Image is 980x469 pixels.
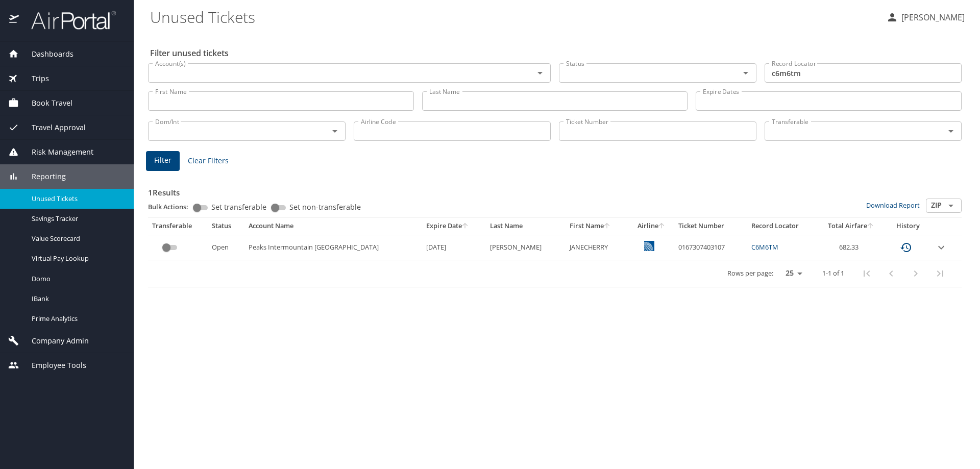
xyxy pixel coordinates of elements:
td: Peaks Intermountain [GEOGRAPHIC_DATA] [244,235,423,260]
th: Ticket Number [674,217,748,235]
th: History [885,217,931,235]
td: 0167307403107 [674,235,748,260]
span: Set non-transferable [289,204,361,211]
th: Status [208,217,244,235]
button: sort [462,223,469,230]
button: Open [944,199,958,213]
h2: Filter unused tickets [150,45,964,61]
span: Filter [154,154,171,167]
th: Last Name [486,217,566,235]
h3: 1 Results [148,181,962,199]
th: Total Airfare [817,217,885,235]
div: Transferable [152,221,204,231]
span: Book Travel [19,97,72,109]
td: 682.33 [817,235,885,260]
td: [PERSON_NAME] [486,235,566,260]
th: First Name [566,217,629,235]
th: Airline [629,217,674,235]
span: Domo [32,274,121,284]
span: Reporting [19,171,66,182]
th: Expire Date [422,217,486,235]
span: Set transferable [211,204,266,211]
img: icon-airportal.png [9,10,20,30]
td: [DATE] [422,235,486,260]
button: Clear Filters [184,152,233,170]
span: Unused Tickets [32,194,121,204]
button: sort [604,223,611,230]
span: Travel Approval [19,122,86,133]
span: Dashboards [19,48,73,60]
table: custom pagination table [148,217,962,287]
td: Open [208,235,244,260]
select: rows per page [777,266,806,281]
span: Prime Analytics [32,314,121,324]
button: [PERSON_NAME] [882,8,969,27]
span: Savings Tracker [32,214,121,224]
a: Download Report [866,201,920,210]
button: Open [944,124,958,138]
button: Open [533,66,547,80]
span: Value Scorecard [32,234,121,243]
h1: Unused Tickets [150,1,878,33]
th: Account Name [244,217,423,235]
p: Bulk Actions: [148,202,197,211]
button: Open [739,66,753,80]
button: Open [328,124,342,138]
span: Trips [19,73,49,84]
button: expand row [935,241,947,254]
button: sort [867,223,874,230]
td: JANECHERRY [566,235,629,260]
span: IBank [32,294,121,304]
span: Employee Tools [19,360,86,371]
p: [PERSON_NAME] [898,11,965,23]
button: Filter [146,151,180,171]
p: 1-1 of 1 [822,270,844,277]
span: Risk Management [19,146,93,158]
span: Company Admin [19,335,89,347]
button: sort [658,223,666,230]
img: airportal-logo.png [20,10,116,30]
p: Rows per page: [727,270,773,277]
img: United Airlines [644,241,654,251]
span: Clear Filters [188,155,229,167]
a: C6M6TM [751,242,778,252]
span: Virtual Pay Lookup [32,254,121,263]
th: Record Locator [747,217,817,235]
